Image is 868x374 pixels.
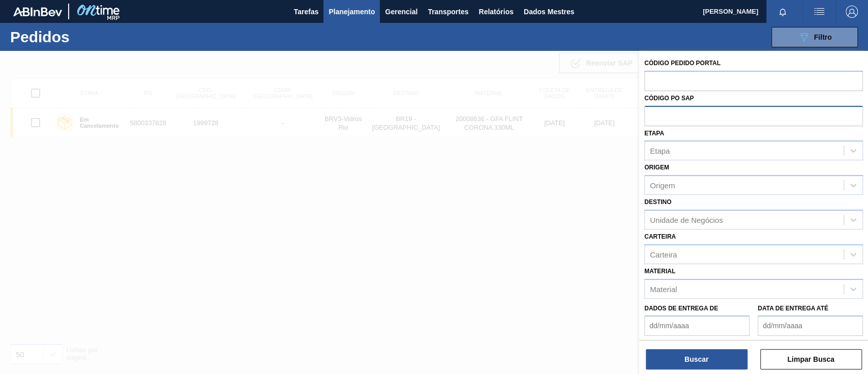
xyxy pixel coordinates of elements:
[766,5,799,19] button: Notificações
[650,147,670,155] font: Etapa
[650,181,675,190] font: Origem
[385,8,417,16] font: Gerencial
[814,33,832,41] font: Filtro
[478,8,513,16] font: Relatórios
[644,130,664,137] font: Etapa
[524,8,575,16] font: Dados Mestres
[13,7,62,16] img: TNhmsLtSVTkK8tSr43FrP2fwEKptu5GPRR3wAAAABJRU5ErkJggg==
[650,250,677,258] font: Carteira
[644,164,669,171] font: Origem
[758,315,863,336] input: dd/mm/aaaa
[428,8,468,16] font: Transportes
[328,8,375,16] font: Planejamento
[644,268,675,275] font: Material
[846,6,858,18] img: Sair
[294,8,319,16] font: Tarefas
[644,315,750,336] input: dd/mm/aaaa
[703,8,758,15] font: [PERSON_NAME]
[10,28,70,45] font: Pedidos
[771,27,858,47] button: Filtro
[644,60,721,67] font: Código Pedido Portal
[644,95,694,102] font: Código PO SAP
[644,305,718,312] font: Dados de Entrega de
[813,6,825,18] img: ações do usuário
[650,284,677,293] font: Material
[758,305,828,312] font: Data de Entrega até
[650,215,723,224] font: Unidade de Negócios
[644,233,676,240] font: Carteira
[644,198,671,206] font: Destino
